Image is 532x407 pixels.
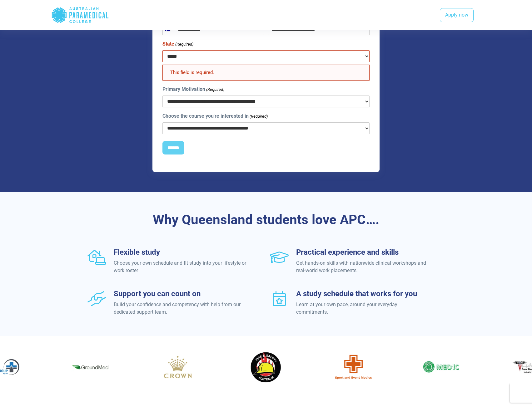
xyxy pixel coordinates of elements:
h3: Practical experience and skills [296,248,430,257]
p: Build your confidence and competency with help from our dedicated support team. [114,301,247,316]
img: Logo [72,348,109,386]
p: Get hands-on skills with nationwide clinical workshops and real-world work placements. [296,259,430,274]
a: Apply now [440,8,474,22]
span: (Required) [249,113,268,120]
p: Choose your own schedule and fit study into your lifestyle or work roster [114,259,247,274]
div: 24 / 60 [139,343,217,391]
div: 23 / 60 [51,343,129,391]
img: Logo [422,348,460,386]
div: This field is required. [162,65,370,80]
div: 27 / 60 [402,343,480,391]
h3: A study schedule that works for you [296,289,430,298]
span: (Required) [175,41,193,47]
div: 26 / 60 [314,343,393,391]
label: State [162,40,193,48]
label: Primary Motivation [162,86,224,93]
h3: Why Queensland students love APC…. [83,212,449,228]
span: (Required) [206,86,224,93]
p: Learn at your own pace, around your everyday commitments. [296,301,430,316]
img: Logo [335,348,372,386]
img: Logo [159,348,197,386]
h3: Support you can count on [114,289,247,298]
img: Logo [247,348,284,386]
div: Australian Paramedical College [51,5,109,25]
h3: Flexible study [114,248,247,257]
div: 25 / 60 [226,343,305,391]
label: Choose the course you're interested in [162,112,268,120]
